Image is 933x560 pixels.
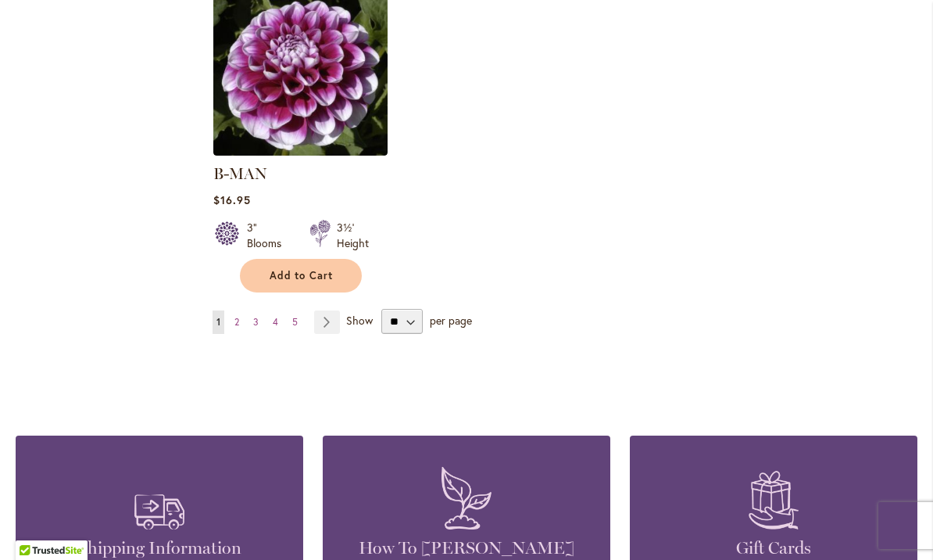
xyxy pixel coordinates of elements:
[430,313,472,328] span: per page
[653,537,894,559] h4: Gift Cards
[292,316,298,328] span: 5
[247,220,291,251] div: 3" Blooms
[39,537,280,559] h4: Shipping Information
[270,269,334,282] span: Add to Cart
[288,311,302,334] a: 5
[234,316,239,328] span: 2
[273,316,278,328] span: 4
[249,311,263,334] a: 3
[253,316,259,328] span: 3
[213,144,388,159] a: B-MAN
[346,537,587,559] h4: How To [PERSON_NAME]
[346,313,373,328] span: Show
[213,192,251,207] span: $16.95
[337,220,369,251] div: 3½' Height
[231,311,243,334] a: 2
[12,504,55,548] iframe: Launch Accessibility Center
[216,316,220,328] span: 1
[269,311,282,334] a: 4
[213,164,267,183] a: B-MAN
[240,259,362,293] button: Add to Cart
